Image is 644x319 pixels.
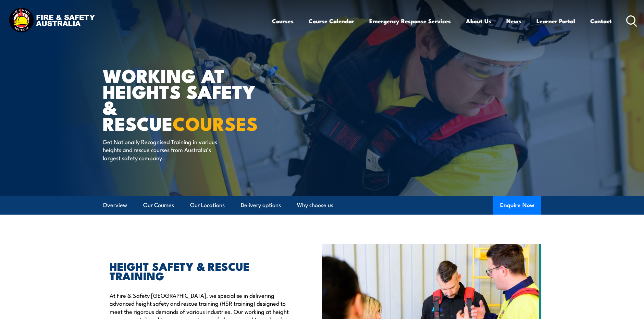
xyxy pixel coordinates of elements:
[369,12,451,30] a: Emergency Response Services
[590,12,612,30] a: Contact
[103,67,272,131] h1: WORKING AT HEIGHTS SAFETY & RESCUE
[110,261,290,280] h2: HEIGHT SAFETY & RESCUE TRAINING
[506,12,521,30] a: News
[536,12,575,30] a: Learner Portal
[241,196,281,214] a: Delivery options
[173,109,258,137] strong: COURSES
[493,196,541,215] button: Enquire Now
[103,196,127,214] a: Overview
[190,196,225,214] a: Our Locations
[143,196,174,214] a: Our Courses
[309,12,354,30] a: Course Calendar
[466,12,491,30] a: About Us
[103,138,228,162] p: Get Nationally Recognised Training in various heights and rescue courses from Australia’s largest...
[272,12,294,30] a: Courses
[297,196,333,214] a: Why choose us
